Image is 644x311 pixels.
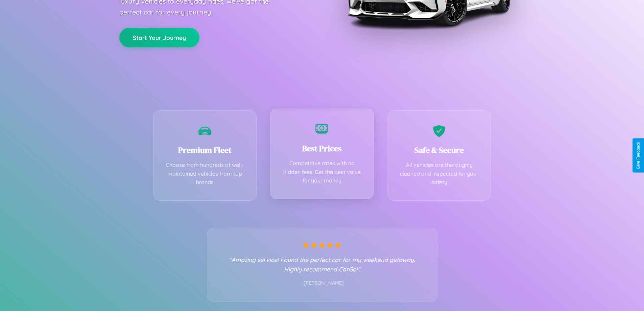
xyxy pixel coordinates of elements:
p: All vehicles are thoroughly cleaned and inspected for your safety [398,161,481,187]
p: Competitive rates with no hidden fees. Get the best value for your money [281,159,363,185]
h3: Best Prices [281,143,363,154]
button: Start Your Journey [119,28,199,47]
div: Give Feedback [636,142,641,169]
p: "Amazing service! Found the perfect car for my weekend getaway. Highly recommend CarGo!" [221,255,424,274]
h3: Premium Fleet [164,145,246,156]
p: Choose from hundreds of well-maintained vehicles from top brands [164,161,246,187]
p: - [PERSON_NAME] [221,279,424,288]
h3: Safe & Secure [398,145,481,156]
